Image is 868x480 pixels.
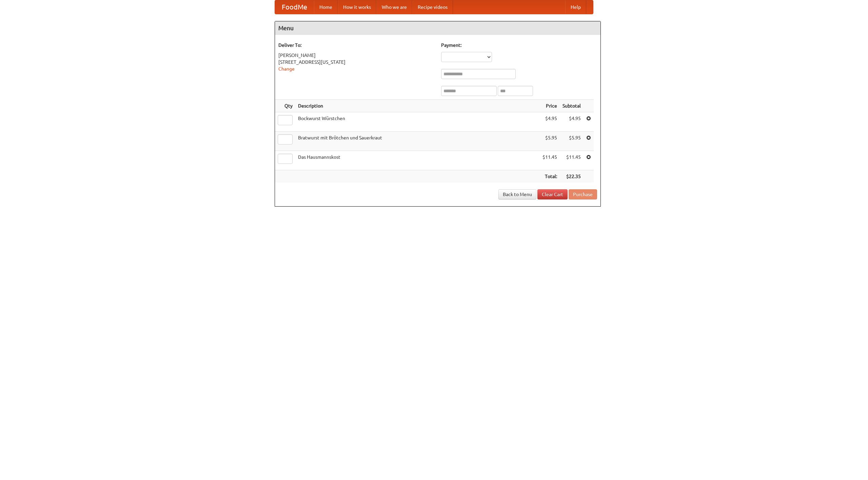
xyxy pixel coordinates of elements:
[560,170,584,183] th: $22.35
[540,132,560,151] td: $5.95
[441,42,597,49] h5: Payment:
[295,100,540,112] th: Description
[278,42,434,49] h5: Deliver To:
[275,21,600,35] h4: Menu
[565,0,586,14] a: Help
[338,0,376,14] a: How it works
[295,112,540,132] td: Bockwurst Würstchen
[314,0,338,14] a: Home
[295,151,540,170] td: Das Hausmannskost
[412,0,453,14] a: Recipe videos
[498,189,536,199] a: Back to Menu
[560,100,584,112] th: Subtotal
[540,151,560,170] td: $11.45
[278,52,434,59] div: [PERSON_NAME]
[540,112,560,132] td: $4.95
[376,0,412,14] a: Who we are
[560,132,584,151] td: $5.95
[540,100,560,112] th: Price
[537,189,568,199] a: Clear Cart
[275,100,295,112] th: Qty
[560,112,584,132] td: $4.95
[275,0,314,14] a: FoodMe
[295,132,540,151] td: Bratwurst mit Brötchen und Sauerkraut
[278,66,295,72] a: Change
[278,59,434,65] div: [STREET_ADDRESS][US_STATE]
[540,170,560,183] th: Total:
[560,151,584,170] td: $11.45
[569,189,597,199] button: Purchase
